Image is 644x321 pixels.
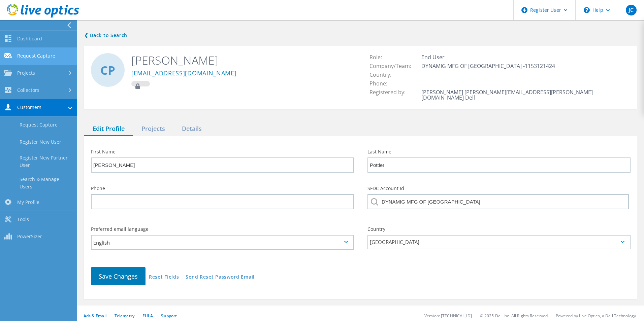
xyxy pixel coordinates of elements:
[173,122,210,136] div: Details
[149,275,179,280] a: Reset Fields
[420,88,631,102] td: [PERSON_NAME] [PERSON_NAME][EMAIL_ADDRESS][PERSON_NAME][DOMAIN_NAME] Dell
[84,313,106,319] a: Ads & Email
[369,80,394,87] span: Phone:
[91,267,146,285] button: Save Changes
[99,272,138,280] span: Save Changes
[186,275,255,280] a: Send Reset Password Email
[133,122,173,136] div: Projects
[91,149,354,154] label: First Name
[420,53,631,62] td: End User
[161,313,177,319] a: Support
[131,53,351,68] h2: [PERSON_NAME]
[369,53,389,61] span: Role:
[91,186,354,191] label: Phone
[556,313,636,319] li: Powered by Live Optics, a Dell Technology
[84,31,127,39] a: Back to search
[367,235,631,249] div: [GEOGRAPHIC_DATA]
[100,64,115,76] span: CP
[367,149,631,154] label: Last Name
[369,71,398,78] span: Country:
[131,70,237,77] a: [EMAIL_ADDRESS][DOMAIN_NAME]
[115,313,134,319] a: Telemetry
[480,313,548,319] li: © 2025 Dell Inc. All Rights Reserved
[367,227,631,231] label: Country
[629,7,634,13] span: JC
[142,313,153,319] a: EULA
[584,7,590,13] svg: \n
[369,88,412,96] span: Registered by:
[7,14,79,19] a: Live Optics Dashboard
[91,227,354,231] label: Preferred email language
[369,62,418,70] span: Company/Team:
[367,186,631,191] label: SFDC Account Id
[421,62,562,70] span: DYNAMIG MFG OF [GEOGRAPHIC_DATA] -1153121424
[424,313,472,319] li: Version: [TECHNICAL_ID]
[84,122,133,136] div: Edit Profile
